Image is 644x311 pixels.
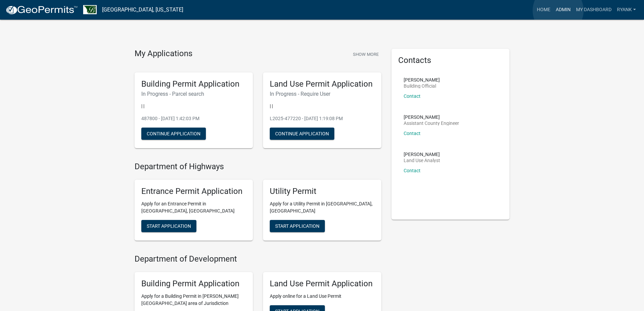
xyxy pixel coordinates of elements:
[404,93,421,99] a: Contact
[102,4,183,16] a: [GEOGRAPHIC_DATA], [US_STATE]
[83,5,97,14] img: Benton County, Minnesota
[141,200,246,215] p: Apply for an Entrance Permit in [GEOGRAPHIC_DATA], [GEOGRAPHIC_DATA]
[270,220,325,232] button: Start Application
[270,186,375,196] h5: Utility Permit
[135,162,381,172] h4: Department of Highways
[270,200,375,215] p: Apply for a Utility Permit in [GEOGRAPHIC_DATA], [GEOGRAPHIC_DATA]
[404,131,421,136] a: Contact
[135,254,381,264] h4: Department of Development
[404,115,459,119] p: [PERSON_NAME]
[141,186,246,196] h5: Entrance Permit Application
[404,158,440,163] p: Land Use Analyst
[270,128,334,140] button: Continue Application
[141,103,246,110] p: | |
[135,49,192,59] h4: My Applications
[141,279,246,289] h5: Building Permit Application
[141,91,246,97] h6: In Progress - Parcel search
[404,168,421,173] a: Contact
[270,79,375,89] h5: Land Use Permit Application
[573,3,614,16] a: My Dashboard
[270,115,375,122] p: L2025-477220 - [DATE] 1:19:08 PM
[404,77,440,82] p: [PERSON_NAME]
[141,293,246,307] p: Apply for a Building Permit in [PERSON_NAME][GEOGRAPHIC_DATA] area of Jurisdiction
[270,293,375,300] p: Apply online for a Land Use Permit
[141,128,206,140] button: Continue Application
[398,55,503,65] h5: Contacts
[270,91,375,97] h6: In Progress - Require User
[614,3,639,16] a: RyanK
[147,223,191,229] span: Start Application
[141,220,196,232] button: Start Application
[350,49,381,60] button: Show More
[141,79,246,89] h5: Building Permit Application
[270,279,375,289] h5: Land Use Permit Application
[404,152,440,157] p: [PERSON_NAME]
[141,115,246,122] p: 487800 - [DATE] 1:42:03 PM
[553,3,573,16] a: Admin
[534,3,553,16] a: Home
[404,121,459,126] p: Assistant County Engineer
[270,103,375,110] p: | |
[404,84,440,88] p: Building Official
[275,223,319,229] span: Start Application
